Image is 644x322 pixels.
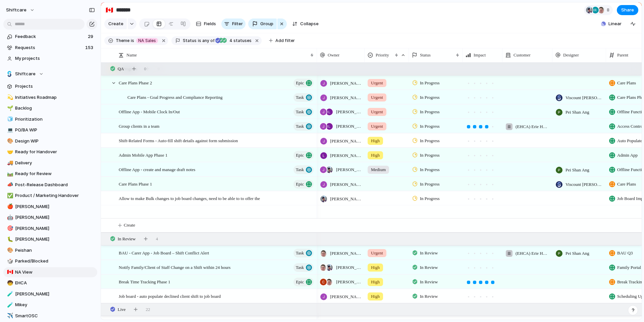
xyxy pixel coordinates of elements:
span: is [131,38,134,44]
a: 📣Post-Release Dashboard [3,180,97,190]
button: 🤝 [6,149,13,155]
span: (EHCA) Erie Homes for Children and Adults [516,123,549,130]
span: Requests [15,44,83,51]
span: Shiftcare [15,71,36,77]
span: Prioritization [15,116,95,123]
span: Viscount [PERSON_NAME] [566,181,603,188]
span: Design WIP [15,138,95,145]
span: [PERSON_NAME] [15,225,95,232]
span: Task [296,122,304,131]
span: Pei Shan Ang [566,250,589,257]
a: Projects [3,81,97,91]
div: 🧪 [7,290,12,298]
div: 🎲 [7,257,12,265]
span: [PERSON_NAME] [330,250,362,257]
span: [PERSON_NAME] [15,236,95,243]
button: 🎨 [6,138,13,145]
span: In Review [420,264,438,271]
button: 🎲 [6,258,13,265]
span: Urgent [371,80,383,86]
span: Shift-Related Forms - Auto-fill shift details against form submission [119,136,238,144]
button: 🧪 [6,301,13,308]
span: Customer [514,52,531,58]
span: 0 [144,66,147,72]
span: [PERSON_NAME] [15,214,95,221]
span: BAU Q3 [617,250,633,256]
span: Medium [371,166,386,173]
div: 🧒EHCA [3,278,97,288]
span: Create [108,21,123,27]
span: [PERSON_NAME] , [PERSON_NAME] [336,279,362,285]
span: Status [183,38,197,44]
span: Delivery [15,160,95,166]
button: Share [617,5,638,15]
button: Epic [293,278,314,286]
button: 🤖 [6,214,13,221]
span: Task [296,248,304,258]
button: 🧒 [6,280,13,286]
span: Status [420,52,431,58]
span: Ready for Handover [15,149,95,155]
span: Pei Shan Ang [566,109,589,116]
button: Create [104,18,127,29]
a: 🧪Mikey [3,300,97,310]
span: Share [621,7,634,13]
span: Urgent [371,109,383,115]
span: High [371,264,380,271]
span: [PERSON_NAME] [15,203,95,210]
span: Theme [116,38,129,44]
button: Shiftcare [3,69,97,79]
div: 🛤️ [7,170,12,178]
div: 🎯 [7,225,12,232]
div: 🧪 [7,301,12,309]
a: ✈️SmartOSC [3,311,97,321]
span: High [371,152,380,159]
div: ✅ [7,192,12,200]
span: any of [201,38,214,44]
button: Add filter [265,36,299,45]
span: Impact [474,52,486,58]
div: 🎨Design WIP [3,136,97,146]
span: is [198,38,201,44]
span: Collapse [300,21,319,27]
span: Group clients in a team [119,122,159,130]
span: Care Plans Phase 2 [119,79,152,86]
span: Care Plans [617,181,636,188]
a: 🎯[PERSON_NAME] [3,224,97,234]
span: [PERSON_NAME] [330,138,362,145]
span: Parent [617,52,628,58]
div: 🍎 [7,203,12,210]
span: Epic [296,151,304,160]
button: Task [293,108,314,116]
a: My projects [3,53,97,64]
span: Care Plans [617,80,636,86]
span: Projects [15,83,95,90]
a: 🍎[PERSON_NAME] [3,202,97,212]
span: BAU - Carer App - Job Board – Shift Conflict Alert [119,249,209,256]
span: [PERSON_NAME] , [PERSON_NAME] [336,166,362,173]
span: Offline App - Mobile Clock In/Out [119,108,180,115]
button: ✅ [6,192,13,199]
span: QA [118,66,124,72]
span: Viscount [PERSON_NAME] [566,94,603,101]
span: Owner [328,52,339,58]
span: Job board - auto populate declined client shift to job board [119,292,221,300]
div: 🧒 [7,279,12,287]
a: 🇨🇦NA View [3,267,97,277]
a: 🤝Ready for Handover [3,147,97,157]
div: 🚚Delivery [3,158,97,168]
span: Fields [204,21,216,27]
span: In Review [420,279,438,285]
span: In Review [420,293,438,300]
button: 🇨🇦 [6,269,13,276]
span: In Review [420,250,438,256]
span: Epic [296,179,304,189]
span: shiftcare [6,7,26,13]
span: Ready for Review [15,170,95,177]
div: 🎨 [7,137,12,145]
button: 🇨🇦 [104,5,115,15]
span: [PERSON_NAME] [330,94,362,101]
span: Epic [296,78,304,88]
